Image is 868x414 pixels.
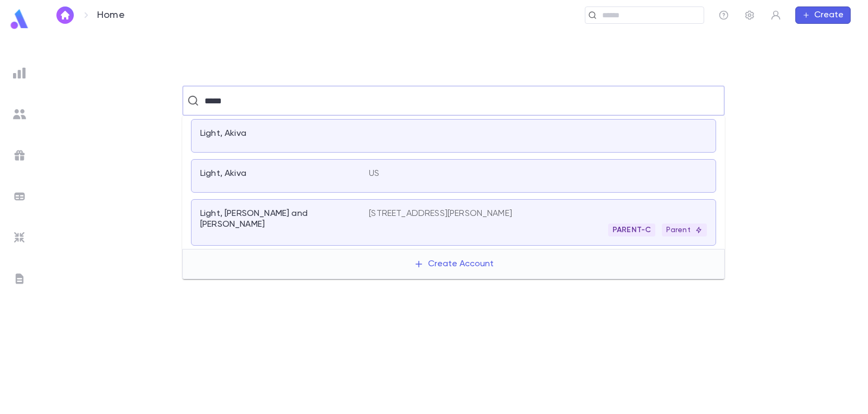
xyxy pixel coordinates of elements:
[13,108,26,121] img: students_grey.60c7aba0da46da39d6d829b817ac14fc.svg
[13,67,26,80] img: reports_grey.c525e4749d1bce6a11f5fe2a8de1b229.svg
[200,128,246,139] p: Light, Akiva
[97,9,125,21] p: Home
[369,168,379,179] p: US
[59,11,72,19] img: home_white.a664292cf8c1dea59945f0da9f25487c.svg
[13,231,26,244] img: imports_grey.530a8a0e642e233f2baf0ef88e8c9fcb.svg
[13,272,26,285] img: letters_grey.7941b92b52307dd3b8a917253454ce1c.svg
[9,9,30,30] img: logo
[200,208,356,230] p: Light, [PERSON_NAME] and [PERSON_NAME]
[795,6,851,24] button: Create
[608,226,655,234] span: PARENT-C
[13,149,26,162] img: campaigns_grey.99e729a5f7ee94e3726e6486bddda8f1.svg
[405,254,502,274] button: Create Account
[200,168,246,179] p: Light, Akiva
[666,226,703,234] p: Parent
[13,190,26,203] img: batches_grey.339ca447c9d9533ef1741baa751efc33.svg
[369,208,512,219] p: [STREET_ADDRESS][PERSON_NAME]
[662,224,707,236] div: Parent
